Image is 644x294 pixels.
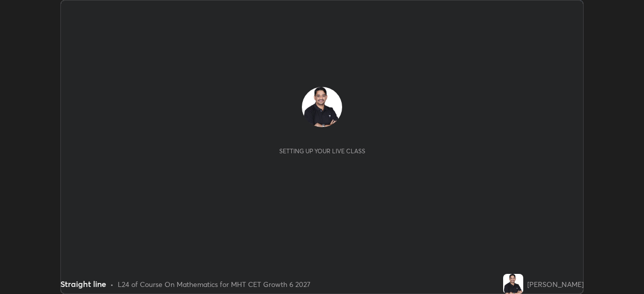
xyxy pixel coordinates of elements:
[503,274,523,294] img: 8c6bbdf08e624b6db9f7afe2b3930918.jpg
[302,87,342,127] img: 8c6bbdf08e624b6db9f7afe2b3930918.jpg
[118,279,310,289] div: L24 of Course On Mathematics for MHT CET Growth 6 2027
[110,279,114,289] div: •
[279,147,365,155] div: Setting up your live class
[527,279,584,289] div: [PERSON_NAME]
[60,278,106,290] div: Straight line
